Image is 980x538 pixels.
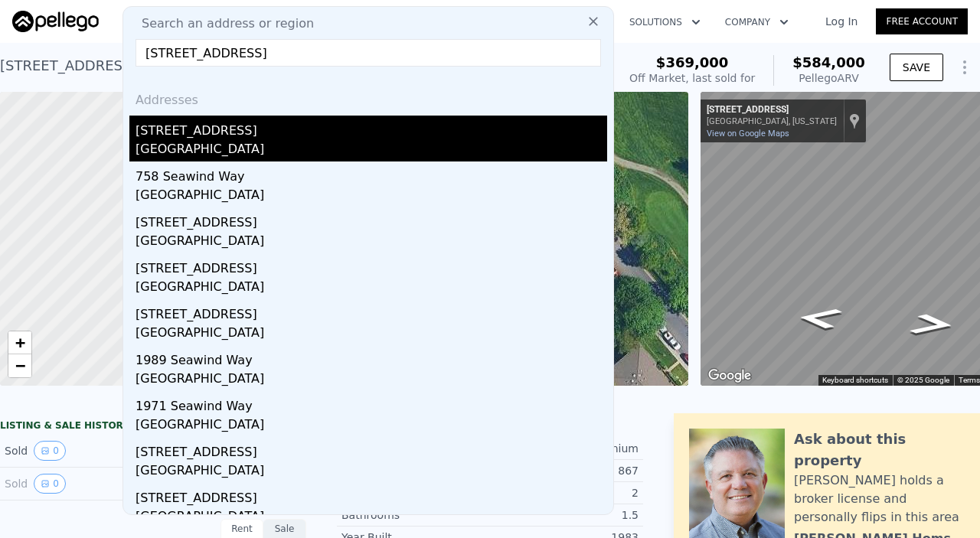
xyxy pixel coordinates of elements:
input: Enter an address, city, region, neighborhood or zip code [136,39,601,67]
a: Terms (opens in new tab) [959,376,980,384]
a: Zoom in [8,331,31,354]
button: Keyboard shortcuts [822,375,888,386]
div: [STREET_ADDRESS] [136,483,607,507]
button: Show Options [949,52,980,83]
div: [STREET_ADDRESS] [707,104,837,116]
div: [GEOGRAPHIC_DATA] [136,507,607,529]
div: [GEOGRAPHIC_DATA] [136,278,607,299]
button: Company [713,8,801,36]
div: Sold [5,441,141,461]
a: Open this area in Google Maps (opens a new window) [704,366,755,386]
button: Solutions [617,8,713,36]
span: $584,000 [792,54,865,70]
div: [GEOGRAPHIC_DATA] [136,186,607,207]
div: Bathrooms [341,507,490,523]
span: $369,000 [656,54,729,70]
img: Pellego [12,11,99,32]
a: Show location on map [849,112,860,129]
button: View historical data [34,441,66,461]
div: [STREET_ADDRESS] [136,253,607,278]
a: Zoom out [8,354,31,377]
div: [GEOGRAPHIC_DATA] [136,232,607,253]
div: [GEOGRAPHIC_DATA], [US_STATE] [707,116,837,126]
a: View on Google Maps [707,129,789,139]
path: Go Northwest, Lone Bluff Way [890,308,974,341]
button: SAVE [890,54,943,81]
div: [STREET_ADDRESS] [136,437,607,461]
div: Pellego ARV [792,70,865,86]
div: [GEOGRAPHIC_DATA] [136,324,607,345]
div: [GEOGRAPHIC_DATA] [136,140,607,161]
div: 1.5 [490,507,639,523]
div: Ask about this property [794,429,965,471]
div: [STREET_ADDRESS] [136,299,607,324]
div: Sold [5,474,141,494]
div: 1971 Seawind Way [136,391,607,416]
span: − [15,356,25,375]
div: [STREET_ADDRESS] [136,116,607,140]
div: Off Market, last sold for [629,70,755,86]
a: Log In [807,14,876,29]
a: Free Account [876,8,968,34]
div: [GEOGRAPHIC_DATA] [136,461,607,483]
button: View historical data [34,474,66,494]
span: Search an address or region [129,15,314,33]
div: [GEOGRAPHIC_DATA] [136,416,607,437]
div: [STREET_ADDRESS] [136,207,607,232]
div: 1989 Seawind Way [136,345,607,370]
span: © 2025 Google [897,376,949,384]
path: Go Southeast, Lone Bluff Way [778,302,861,334]
span: + [15,333,25,352]
div: 758 Seawind Way [136,161,607,186]
div: [GEOGRAPHIC_DATA] [136,370,607,391]
div: Addresses [129,79,607,116]
img: Google [704,366,755,386]
div: [PERSON_NAME] holds a broker license and personally flips in this area [794,471,965,527]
